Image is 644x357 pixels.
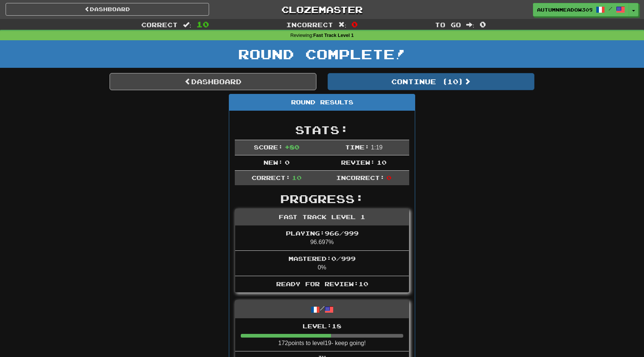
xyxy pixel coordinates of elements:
[235,318,409,352] li: 172 points to level 19 - keep going!
[235,124,409,136] h2: Stats:
[183,22,191,28] span: :
[341,159,375,166] span: Review:
[328,73,534,90] button: Continue (10)
[609,6,612,11] span: /
[345,143,369,151] span: Time:
[276,280,368,287] span: Ready for Review: 10
[286,21,333,28] span: Incorrect
[263,159,283,166] span: New:
[371,144,382,151] span: 1 : 19
[377,159,386,166] span: 10
[235,300,409,318] div: /
[338,22,347,28] span: :
[292,174,302,181] span: 10
[235,250,409,276] li: 0%
[288,255,356,262] span: Mastered: 0 / 999
[252,174,290,181] span: Correct:
[196,20,209,29] span: 10
[229,94,415,111] div: Round Results
[141,21,178,28] span: Correct
[254,143,283,151] span: Score:
[435,21,461,28] span: To go
[313,33,354,38] strong: Fast Track Level 1
[235,225,409,251] li: 96.697%
[3,47,641,61] h1: Round Complete!
[533,3,629,16] a: AutumnMeadow3098 /
[235,193,409,205] h2: Progress:
[220,3,424,16] a: Clozemaster
[303,322,341,329] span: Level: 18
[110,73,316,90] a: Dashboard
[537,6,592,13] span: AutumnMeadow3098
[285,143,299,151] span: + 80
[351,20,358,29] span: 0
[286,230,359,237] span: Playing: 966 / 999
[6,3,209,16] a: Dashboard
[285,159,290,166] span: 0
[235,209,409,225] div: Fast Track Level 1
[466,22,474,28] span: :
[480,20,486,29] span: 0
[336,174,385,181] span: Incorrect:
[386,174,391,181] span: 0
